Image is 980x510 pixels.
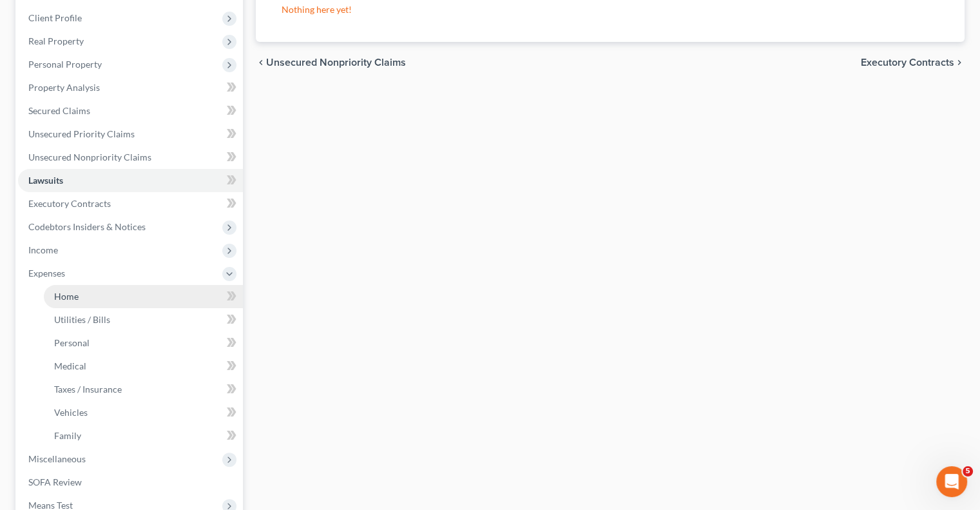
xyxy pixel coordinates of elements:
a: Taxes / Insurance [44,378,243,401]
div: Shelley says… [10,90,247,154]
button: Start recording [82,411,92,422]
span: Personal Property [28,59,102,70]
div: It looks like the system is having a hard time attaching the Debtor.txt but you could try to file... [21,204,201,267]
i: chevron_right [954,57,965,68]
span: Client Profile [28,12,82,23]
div: It looks like the system is having a hard time attaching the Debtor.txt but you could try to file... [10,196,211,275]
img: Profile image for Emma [37,7,57,28]
textarea: Message… [11,384,247,406]
a: Medical [44,355,243,378]
a: Property Analysis [18,76,243,99]
span: Family [54,430,81,441]
button: Gif picker [41,411,51,422]
div: Close [226,5,249,28]
iframe: Intercom live chat [936,466,967,497]
div: Shelley says… [10,61,247,90]
span: Medical [54,360,86,371]
p: Active in the last 15m [62,16,155,29]
span: Real Property [28,35,84,46]
h1: [PERSON_NAME] [62,6,146,16]
span: Executory Contracts [861,57,954,68]
span: Executory Contracts [28,198,111,209]
div: Emma says… [10,154,247,196]
span: Vehicles [54,407,88,418]
div: the pdf i attached was the certificate of counseling, is that the file that is causing an error [46,90,247,144]
button: chevron_left Unsecured Nonpriority Claims [256,57,406,68]
span: Miscellaneous [28,453,86,464]
span: Codebtors Insiders & Notices [28,221,146,232]
p: Nothing here yet! [282,3,939,16]
div: We typically handle specific issues via chat or email to provide the fastest and most accurate su... [21,351,201,427]
a: Lawsuits [18,169,243,192]
span: Personal [54,337,90,348]
button: go back [8,5,33,30]
span: 5 [963,466,973,476]
div: is there a number to call for help? [84,68,237,81]
a: Executory Contracts [18,192,243,215]
div: Emma says… [10,343,247,458]
span: Secured Claims [28,105,90,116]
a: Secured Claims [18,99,243,123]
button: Emoji picker [20,411,30,422]
div: is there a number to call for help? [73,61,247,89]
i: chevron_left [256,57,266,68]
span: Income [28,244,58,255]
div: Our dev team is actively working on a fix for this issue but we don't have any further insight in... [21,284,201,334]
span: Unsecured Priority Claims [28,128,135,139]
a: Personal [44,331,243,355]
a: Utilities / Bills [44,308,243,331]
span: Unsecured Nonpriority Claims [266,57,406,68]
div: Emma says… [10,196,247,276]
button: Executory Contracts chevron_right [861,57,965,68]
div: it opens up a notepad [138,39,237,52]
div: the pdf i attached was the certificate of counseling, is that the file that is causing an error [57,98,237,136]
div: The TextEdit application looks like a notepad and opens .txt files [10,154,211,195]
span: Property Analysis [28,82,100,93]
span: Home [54,291,79,302]
div: Our dev team is actively working on a fix for this issue but we don't have any further insight in... [10,276,211,342]
a: Home [44,285,243,308]
div: We typically handle specific issues via chat or email to provide the fastest and most accurate su... [10,343,211,435]
a: SOFA Review [18,471,243,494]
a: Family [44,424,243,447]
a: Unsecured Priority Claims [18,123,243,146]
div: The TextEdit application looks like a notepad and opens .txt files [21,162,201,187]
span: Expenses [28,268,65,279]
div: it opens up a notepad [128,32,247,60]
a: Unsecured Nonpriority Claims [18,146,243,169]
span: Taxes / Insurance [54,384,122,395]
button: Send a message… [221,406,242,427]
span: Utilities / Bills [54,314,110,325]
span: SOFA Review [28,476,82,487]
div: Emma says… [10,276,247,343]
button: Upload attachment [61,411,72,422]
span: Unsecured Nonpriority Claims [28,152,151,162]
button: Home [202,5,226,30]
a: Vehicles [44,401,243,424]
div: Shelley says… [10,32,247,61]
span: Lawsuits [28,175,63,186]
